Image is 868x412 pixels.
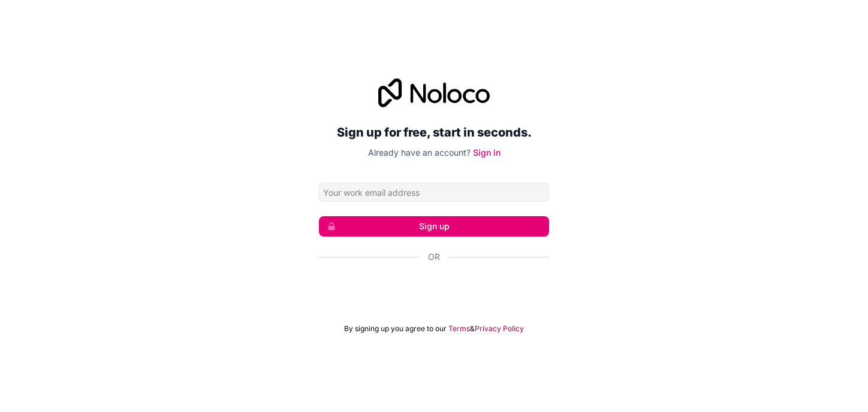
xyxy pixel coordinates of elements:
[428,251,440,263] span: Or
[448,324,470,334] a: Terms
[470,324,475,334] span: &
[368,147,471,157] span: Already have an account?
[473,147,501,157] a: Sign in
[319,216,549,237] button: Sign up
[319,122,549,143] h2: Sign up for free, start in seconds.
[344,324,447,334] span: By signing up you agree to our
[319,183,549,202] input: Email address
[475,324,524,334] a: Privacy Policy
